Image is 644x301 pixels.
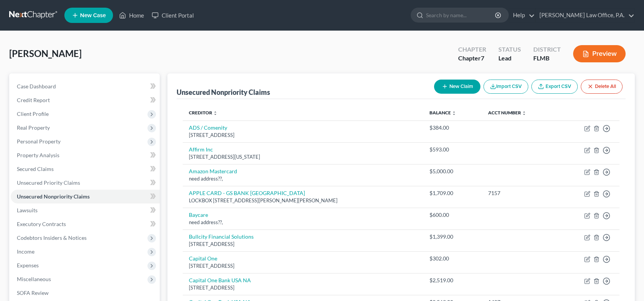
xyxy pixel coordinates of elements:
a: Baycare [189,212,208,218]
button: Import CSV [483,80,528,94]
div: need address??, [189,219,417,226]
span: Codebtors Insiders & Notices [17,234,87,241]
a: Affirm Inc [189,146,213,153]
div: [STREET_ADDRESS] [189,241,417,248]
a: Home [115,8,148,22]
div: District [533,45,561,54]
span: Income [17,248,34,255]
div: $600.00 [429,211,476,219]
a: Credit Report [11,93,160,107]
span: Expenses [17,262,39,268]
div: Lead [498,54,521,63]
i: unfold_more [213,111,218,116]
span: Property Analysis [17,152,59,158]
a: Creditor unfold_more [189,110,218,116]
button: Delete All [581,80,623,94]
div: $593.00 [429,146,476,153]
span: Lawsuits [17,207,38,213]
a: Lawsuits [11,203,160,217]
a: Unsecured Nonpriority Claims [11,190,160,203]
span: [PERSON_NAME] [9,48,82,59]
span: Case Dashboard [17,83,56,89]
a: Property Analysis [11,148,160,162]
div: [STREET_ADDRESS] [189,262,417,270]
div: need address??, [189,175,417,182]
a: Acct Number unfold_more [488,110,526,116]
span: Client Profile [17,111,49,117]
div: [STREET_ADDRESS] [189,284,417,291]
div: $5,000.00 [429,168,476,175]
span: Secured Claims [17,166,54,172]
button: Preview [573,45,626,62]
a: ADS / Comenity [189,124,227,131]
button: New Claim [434,80,480,94]
a: APPLE CARD - GS BANK [GEOGRAPHIC_DATA] [189,190,305,196]
span: Real Property [17,124,50,131]
a: SOFA Review [11,286,160,300]
span: Credit Report [17,97,50,103]
div: $1,399.00 [429,233,476,241]
span: 7 [481,54,484,62]
div: Chapter [458,45,486,54]
div: Chapter [458,54,486,63]
div: $2,519.00 [429,277,476,284]
div: [STREET_ADDRESS] [189,132,417,139]
a: Secured Claims [11,162,160,176]
a: Client Portal [148,8,198,22]
i: unfold_more [452,111,456,116]
span: New Case [80,13,106,18]
a: Executory Contracts [11,217,160,231]
div: $302.00 [429,255,476,262]
div: Status [498,45,521,54]
a: Capital One Bank USA NA [189,277,251,283]
span: Miscellaneous [17,276,51,282]
a: Balance unfold_more [429,110,456,116]
div: Unsecured Nonpriority Claims [177,88,270,97]
a: Amazon Mastercard [189,168,237,174]
a: Export CSV [531,80,578,94]
div: $1,709.00 [429,189,476,197]
input: Search by name... [426,8,496,22]
div: LOCKBOX [STREET_ADDRESS][PERSON_NAME][PERSON_NAME] [189,197,417,204]
a: Capital One [189,255,217,262]
div: 7157 [488,189,551,197]
span: Unsecured Priority Claims [17,179,80,186]
div: [STREET_ADDRESS][US_STATE] [189,153,417,161]
span: SOFA Review [17,290,49,296]
span: Personal Property [17,138,61,145]
a: Help [509,8,535,22]
div: $384.00 [429,124,476,132]
span: Unsecured Nonpriority Claims [17,193,90,200]
span: Executory Contracts [17,221,66,227]
a: Case Dashboard [11,80,160,93]
a: Unsecured Priority Claims [11,176,160,190]
a: Bullcity Financial Solutions [189,233,254,240]
i: unfold_more [522,111,526,116]
a: [PERSON_NAME] Law Office, P.A. [536,8,634,22]
div: FLMB [533,54,561,63]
